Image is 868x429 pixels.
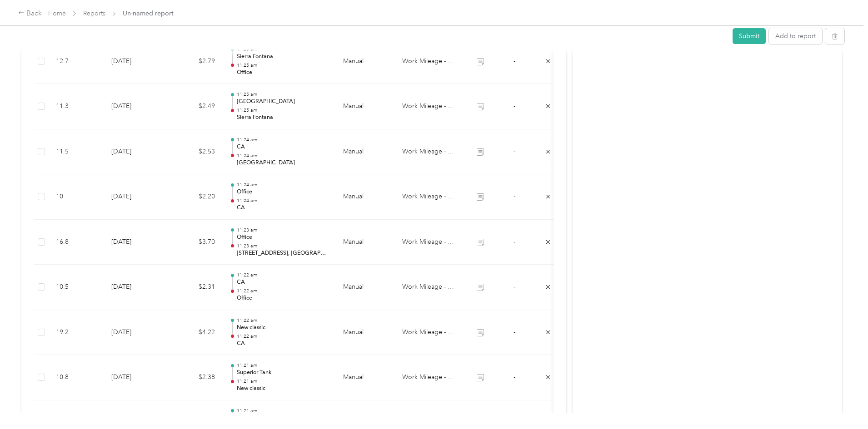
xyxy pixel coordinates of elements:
td: Manual [336,174,395,220]
span: Un-named report [123,9,174,18]
p: CA [237,204,329,212]
p: New classic [237,385,329,393]
p: 11:24 am [237,137,329,143]
td: Work Mileage - User with auto allowance [395,84,463,129]
td: 16.8 [49,220,104,265]
p: 11:25 am [237,62,329,69]
td: $2.20 [168,174,222,220]
span: - [514,102,515,110]
p: Office [237,233,329,242]
p: 11:22 am [237,288,329,294]
span: - [514,283,515,291]
td: Work Mileage - User with auto allowance [395,174,463,220]
td: $2.31 [168,265,222,310]
td: Manual [336,265,395,310]
p: 11:21 am [237,378,329,385]
td: Manual [336,310,395,355]
p: 11:25 am [237,91,329,98]
a: Reports [83,10,105,17]
td: [DATE] [104,220,168,265]
td: [DATE] [104,39,168,84]
td: [DATE] [104,355,168,400]
td: Manual [336,39,395,84]
td: Manual [336,129,395,175]
td: 19.2 [49,310,104,355]
td: 11.5 [49,129,104,175]
span: - [514,373,515,381]
p: 11:22 am [237,333,329,340]
p: 11:24 am [237,153,329,159]
td: Work Mileage - User with auto allowance [395,220,463,265]
p: 11:23 am [237,227,329,233]
p: CA [237,278,329,286]
p: Superior Tank [237,369,329,377]
td: 10.8 [49,355,104,400]
td: [DATE] [104,84,168,129]
td: Manual [336,220,395,265]
td: [DATE] [104,310,168,355]
p: CA [237,340,329,348]
td: Work Mileage - User with auto allowance [395,355,463,400]
a: Home [48,10,66,17]
td: $2.79 [168,39,222,84]
button: Add to report [769,28,822,44]
td: [DATE] [104,265,168,310]
td: Work Mileage - User with auto allowance [395,129,463,175]
p: 11:22 am [237,272,329,278]
p: 11:24 am [237,182,329,188]
td: $3.70 [168,220,222,265]
td: $2.53 [168,129,222,175]
td: $2.49 [168,84,222,129]
button: Submit [733,28,766,44]
td: [DATE] [104,129,168,175]
p: 11:21 am [237,362,329,369]
span: - [514,192,515,200]
p: CA [237,143,329,151]
span: - [514,328,515,336]
p: Office [237,294,329,302]
td: Work Mileage - User with auto allowance [395,265,463,310]
iframe: Everlance-gr Chat Button Frame [817,378,868,429]
td: 12.7 [49,39,104,84]
span: - [514,238,515,246]
p: 11:22 am [237,317,329,324]
div: Back [18,8,42,19]
p: 11:23 am [237,243,329,249]
p: Office [237,188,329,196]
span: - [514,148,515,155]
p: Sierra Fontana [237,113,329,122]
td: Manual [336,355,395,400]
td: 11.3 [49,84,104,129]
td: $4.22 [168,310,222,355]
p: 11:21 am [237,408,329,414]
p: 11:24 am [237,197,329,204]
p: New classic [237,324,329,332]
td: 10.5 [49,265,104,310]
p: 11:25 am [237,107,329,113]
td: $2.38 [168,355,222,400]
td: 10 [49,174,104,220]
p: [GEOGRAPHIC_DATA] [237,159,329,167]
p: Office [237,69,329,77]
td: Manual [336,84,395,129]
td: Work Mileage - User with auto allowance [395,39,463,84]
p: [GEOGRAPHIC_DATA] [237,98,329,106]
span: - [514,57,515,65]
p: [STREET_ADDRESS], [GEOGRAPHIC_DATA] [237,249,329,257]
td: Work Mileage - User with auto allowance [395,310,463,355]
td: [DATE] [104,174,168,220]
